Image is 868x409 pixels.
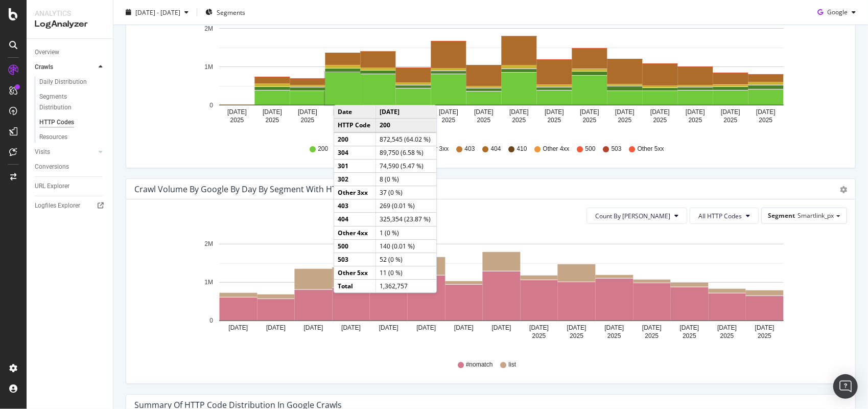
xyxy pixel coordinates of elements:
[35,47,59,58] div: Overview
[512,117,526,124] text: 2025
[642,324,662,331] text: [DATE]
[376,213,436,226] td: 325,354 (23.87 %)
[39,117,74,128] div: HTTP Codes
[204,279,213,286] text: 1M
[334,160,376,173] td: 301
[756,108,776,116] text: [DATE]
[721,108,740,116] text: [DATE]
[35,62,53,73] div: Crawls
[298,108,317,116] text: [DATE]
[334,132,376,146] td: 200
[376,266,436,280] td: 11 (0 %)
[266,324,286,331] text: [DATE]
[263,108,282,116] text: [DATE]
[39,92,106,113] a: Segments Distribution
[680,324,699,331] text: [DATE]
[35,18,105,30] div: LogAnalyzer
[376,173,436,186] td: 8 (0 %)
[135,8,180,16] span: [DATE] - [DATE]
[376,226,436,239] td: 1 (0 %)
[217,8,245,16] span: Segments
[797,211,834,220] span: Smartlink_px
[690,208,759,224] button: All HTTP Codes
[638,145,664,153] span: Other 5xx
[334,173,376,186] td: 302
[122,4,193,20] button: [DATE] - [DATE]
[689,117,702,124] text: 2025
[604,324,624,331] text: [DATE]
[35,162,69,172] div: Conversions
[376,160,436,173] td: 74,590 (5.47 %)
[683,332,696,339] text: 2025
[595,212,670,220] span: Count By Day
[653,117,667,124] text: 2025
[334,213,376,226] td: 404
[768,211,795,220] span: Segment
[759,117,773,124] text: 2025
[545,108,564,116] text: [DATE]
[645,332,659,339] text: 2025
[491,145,501,153] span: 404
[39,77,87,87] div: Daily Distribution
[529,324,549,331] text: [DATE]
[304,324,323,331] text: [DATE]
[509,360,517,369] span: list
[813,4,860,20] button: Google
[464,145,475,153] span: 403
[39,77,106,87] a: Daily Distribution
[334,253,376,266] td: 503
[724,117,738,124] text: 2025
[442,117,456,124] text: 2025
[209,102,213,109] text: 0
[585,145,596,153] span: 500
[509,108,529,116] text: [DATE]
[39,132,106,143] a: Resources
[266,117,279,124] text: 2025
[376,106,436,119] td: [DATE]
[35,147,50,157] div: Visits
[35,200,106,211] a: Logfiles Explorer
[607,332,621,339] text: 2025
[204,241,213,248] text: 2M
[833,374,858,399] div: Open Intercom Messenger
[376,280,436,293] td: 1,362,757
[567,324,587,331] text: [DATE]
[39,132,67,143] div: Resources
[587,208,687,224] button: Count By [PERSON_NAME]
[379,324,398,331] text: [DATE]
[376,240,436,253] td: 140 (0.01 %)
[134,232,840,351] svg: A chart.
[615,108,635,116] text: [DATE]
[334,106,376,119] td: Date
[543,145,570,153] span: Other 4xx
[376,119,436,132] td: 200
[35,47,106,58] a: Overview
[755,324,775,331] text: [DATE]
[827,8,848,16] span: Google
[650,108,670,116] text: [DATE]
[583,117,597,124] text: 2025
[492,324,511,331] text: [DATE]
[376,132,436,146] td: 872,545 (64.02 %)
[209,317,213,325] text: 0
[35,62,96,73] a: Crawls
[134,16,840,135] svg: A chart.
[301,117,315,124] text: 2025
[334,186,376,199] td: Other 3xx
[376,146,436,160] td: 89,750 (6.58 %)
[720,332,734,339] text: 2025
[477,117,491,124] text: 2025
[517,145,527,153] span: 410
[134,184,390,194] div: Crawl Volume by google by Day by Segment with HTTP Code Filter
[758,332,771,339] text: 2025
[618,117,632,124] text: 2025
[334,280,376,293] td: Total
[230,117,244,124] text: 2025
[334,266,376,280] td: Other 5xx
[39,117,106,128] a: HTTP Codes
[698,212,742,220] span: All HTTP Codes
[686,108,705,116] text: [DATE]
[341,324,361,331] text: [DATE]
[376,186,436,199] td: 37 (0 %)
